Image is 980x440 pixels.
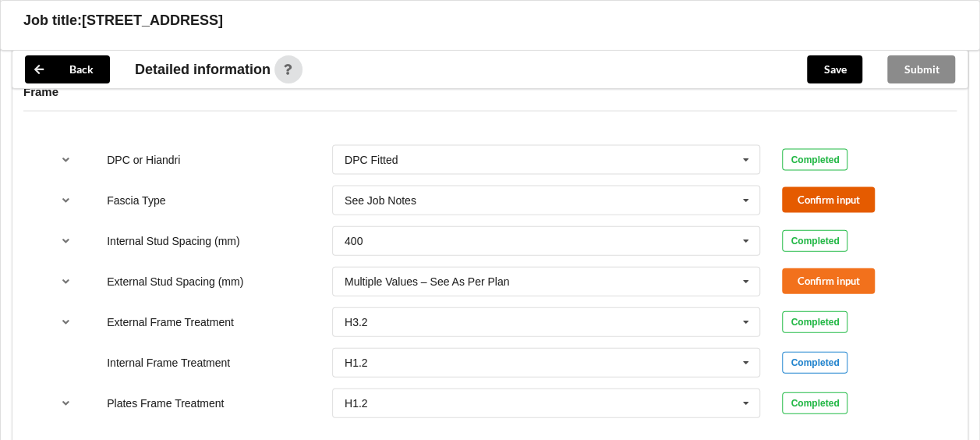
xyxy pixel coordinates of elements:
[345,357,368,368] div: H1.2
[807,55,862,83] button: Save
[107,357,230,369] label: Internal Frame Treatment
[51,186,81,215] button: reference-toggle
[782,230,847,252] div: Completed
[782,149,847,171] div: Completed
[345,317,368,328] div: H3.2
[782,187,875,213] button: Confirm input
[51,146,81,174] button: reference-toggle
[25,55,110,83] button: Back
[135,62,271,76] span: Detailed information
[345,398,368,409] div: H1.2
[82,12,223,30] h3: [STREET_ADDRESS]
[107,316,234,328] label: External Frame Treatment
[345,195,416,206] div: See Job Notes
[107,235,239,247] label: Internal Stud Spacing (mm)
[23,12,82,30] h3: Job title:
[782,392,847,414] div: Completed
[23,84,957,99] h4: Frame
[107,397,224,410] label: Plates Frame Treatment
[782,311,847,333] div: Completed
[107,154,180,166] label: DPC or Hiandri
[107,275,243,288] label: External Stud Spacing (mm)
[51,389,81,417] button: reference-toggle
[107,194,165,207] label: Fascia Type
[782,352,847,374] div: Completed
[345,236,363,247] div: 400
[782,268,875,294] button: Confirm input
[345,276,509,287] div: Multiple Values – See As Per Plan
[345,154,398,165] div: DPC Fitted
[51,227,81,255] button: reference-toggle
[51,308,81,336] button: reference-toggle
[51,268,81,296] button: reference-toggle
